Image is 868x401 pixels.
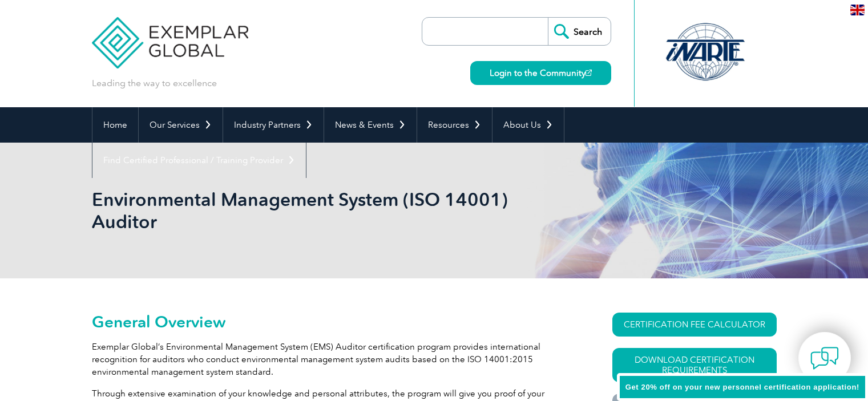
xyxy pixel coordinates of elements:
a: Our Services [139,107,223,143]
a: Industry Partners [223,107,324,143]
a: Resources [417,107,492,143]
a: CERTIFICATION FEE CALCULATOR [612,313,777,337]
a: About Us [492,107,564,143]
a: News & Events [324,107,417,143]
h1: Environmental Management System (ISO 14001) Auditor [92,188,530,233]
img: en [850,5,865,15]
input: Search [548,18,611,45]
a: Find Certified Professional / Training Provider [92,143,306,178]
p: Exemplar Global’s Environmental Management System (EMS) Auditor certification program provides in... [92,341,571,378]
img: contact-chat.png [810,344,839,372]
a: Login to the Community [470,61,611,85]
span: Get 20% off on your new personnel certification application! [625,383,859,391]
p: Leading the way to excellence [92,77,217,90]
h2: General Overview [92,313,571,331]
a: Download Certification Requirements [612,348,777,382]
a: Home [92,107,138,143]
img: open_square.png [586,70,592,76]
